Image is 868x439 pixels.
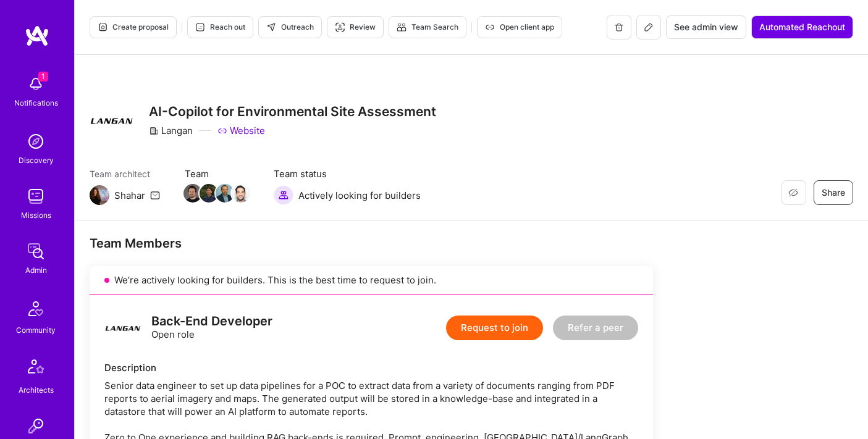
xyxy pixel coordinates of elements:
span: Automated Reachout [759,21,845,33]
img: Team Member Avatar [183,184,202,203]
i: icon Proposal [98,22,107,32]
img: admin teamwork [23,239,48,264]
button: Request to join [446,316,543,340]
div: We’re actively looking for builders. This is the best time to request to join. [90,266,653,295]
div: Team Members [90,235,653,251]
h3: AI-Copilot for Environmental Site Assessment [149,104,436,119]
img: Team Architect [90,185,109,205]
img: discovery [23,129,48,154]
span: Share [822,186,845,199]
a: Team Member Avatar [233,183,249,204]
i: icon Mail [150,190,160,200]
span: Outreach [266,22,314,33]
span: Team status [274,167,421,180]
div: Back-End Developer [151,315,272,328]
button: Refer a peer [553,316,638,340]
span: 1 [38,72,48,82]
div: Open role [151,315,272,341]
img: logo [25,25,49,47]
div: Architects [19,383,54,396]
span: See admin view [674,21,738,33]
img: Invite [23,414,48,438]
span: Open client app [485,22,554,33]
a: Team Member Avatar [185,183,201,204]
button: Open client app [477,16,562,38]
img: teamwork [23,184,48,209]
img: Company Logo [90,98,134,143]
button: Reach out [187,16,253,38]
span: Team Search [397,22,458,33]
img: Actively looking for builders [274,185,293,205]
i: icon Targeter [335,22,345,32]
button: See admin view [666,15,746,39]
i: icon EyeClosed [788,188,798,198]
button: Team Search [389,16,466,38]
span: Team [185,167,249,180]
i: icon CompanyGray [149,126,159,136]
span: Review [335,22,376,33]
img: Team Member Avatar [200,184,218,203]
img: Architects [21,354,51,383]
div: Notifications [14,96,58,109]
span: Team architect [90,167,160,180]
div: Discovery [19,154,54,167]
span: Reach out [195,22,245,33]
button: Review [327,16,384,38]
a: Team Member Avatar [217,183,233,204]
div: Admin [25,264,47,277]
div: Langan [149,124,193,137]
img: Team Member Avatar [216,184,234,203]
img: Community [21,294,51,324]
img: Team Member Avatar [232,184,250,203]
img: bell [23,72,48,96]
button: Create proposal [90,16,177,38]
div: Shahar [114,189,145,202]
button: Share [814,180,853,205]
img: logo [104,309,141,346]
button: Outreach [258,16,322,38]
button: Automated Reachout [751,15,853,39]
span: Create proposal [98,22,169,33]
div: Description [104,361,638,374]
a: Website [217,124,265,137]
div: Community [16,324,56,337]
div: Missions [21,209,51,222]
a: Team Member Avatar [201,183,217,204]
span: Actively looking for builders [298,189,421,202]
